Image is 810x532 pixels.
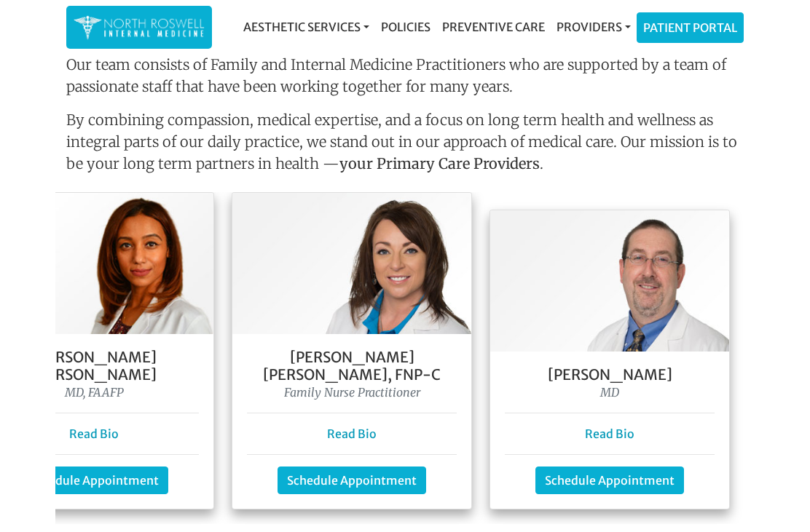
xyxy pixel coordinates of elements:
[436,12,551,41] a: Preventive Care
[278,467,426,494] a: Schedule Appointment
[535,467,684,494] a: Schedule Appointment
[284,385,420,400] i: Family Nurse Practitioner
[551,12,637,41] a: Providers
[247,349,457,384] h5: [PERSON_NAME] [PERSON_NAME], FNP-C
[66,54,744,98] p: Our team consists of Family and Internal Medicine Practitioners who are supported by a team of pa...
[375,12,436,41] a: Policies
[505,366,715,384] h5: [PERSON_NAME]
[637,13,743,42] a: Patient Portal
[232,193,471,334] img: Keela Weeks Leger, FNP-C
[74,13,205,41] img: North Roswell Internal Medicine
[585,426,634,441] a: Read Bio
[69,426,119,441] a: Read Bio
[65,385,124,400] i: MD, FAAFP
[339,154,540,172] strong: your Primary Care Providers
[66,109,744,180] p: By combining compassion, medical expertise, and a focus on long term health and wellness as integ...
[20,467,168,494] a: Schedule Appointment
[327,426,377,441] a: Read Bio
[490,210,729,352] img: Dr. George Kanes
[237,12,375,41] a: Aesthetic Services
[600,385,619,400] i: MD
